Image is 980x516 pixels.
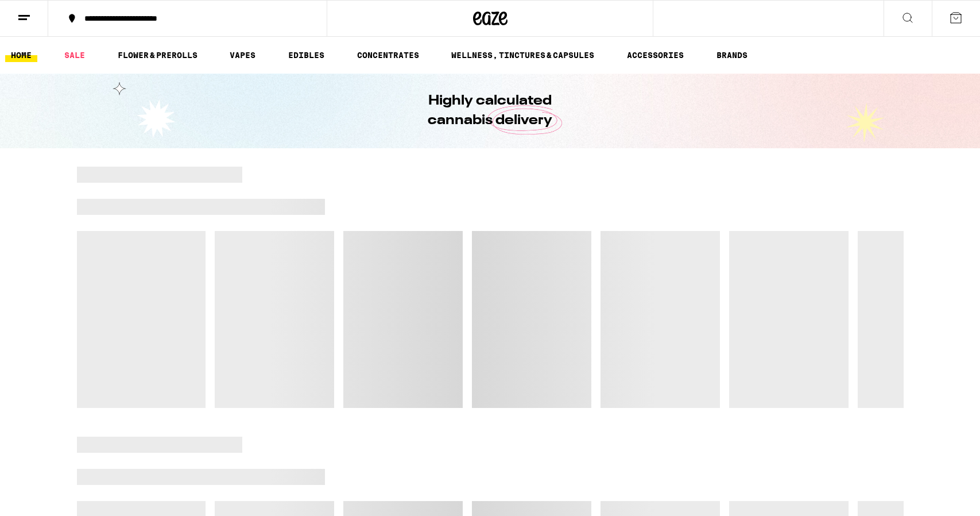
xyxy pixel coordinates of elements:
[59,48,91,62] a: SALE
[282,48,330,62] a: EDIBLES
[621,48,690,62] a: ACCESSORIES
[446,48,600,62] a: WELLNESS, TINCTURES & CAPSULES
[711,48,753,62] button: BRANDS
[112,48,203,62] a: FLOWER & PREROLLS
[5,48,37,62] a: HOME
[224,48,261,62] a: VAPES
[351,48,425,62] a: CONCENTRATES
[396,91,585,130] h1: Highly calculated cannabis delivery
